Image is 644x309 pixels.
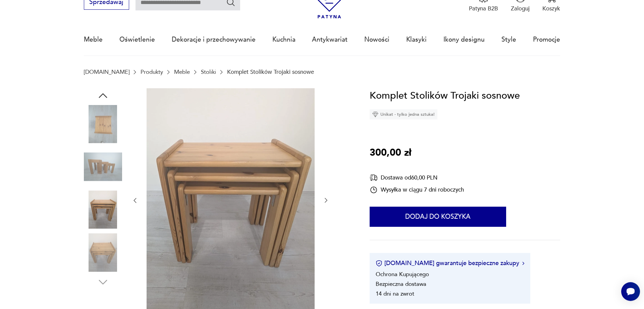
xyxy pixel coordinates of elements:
[312,24,347,55] a: Antykwariat
[84,148,122,186] img: Zdjęcie produktu Komplet Stolików Trojaki sosnowe
[372,111,378,117] img: Ikona diamentu
[501,24,516,55] a: Style
[376,280,426,288] li: Bezpieczna dostawa
[542,5,560,12] p: Koszyk
[84,105,122,143] img: Zdjęcie produktu Komplet Stolików Trojaki sosnowe
[443,24,485,55] a: Ikony designu
[370,109,437,119] div: Unikat - tylko jedna sztuka!
[174,69,190,75] a: Meble
[376,260,382,267] img: Ikona certyfikatu
[469,5,498,12] p: Patyna B2B
[533,24,560,55] a: Promocje
[119,24,155,55] a: Oświetlenie
[141,69,163,75] a: Produkty
[406,24,427,55] a: Klasyki
[376,259,524,267] button: [DOMAIN_NAME] gwarantuje bezpieczne zakupy
[172,24,256,55] a: Dekoracje i przechowywanie
[376,290,414,298] li: 14 dni na zwrot
[370,186,464,194] div: Wysyłka w ciągu 7 dni roboczych
[84,69,129,75] a: [DOMAIN_NAME]
[370,173,464,182] div: Dostawa od 60,00 PLN
[84,191,122,229] img: Zdjęcie produktu Komplet Stolików Trojaki sosnowe
[376,270,429,278] li: Ochrona Kupującego
[84,24,103,55] a: Meble
[370,88,520,104] h1: Komplet Stolików Trojaki sosnowe
[511,5,530,12] p: Zaloguj
[227,69,314,75] p: Komplet Stolików Trojaki sosnowe
[522,262,524,265] img: Ikona strzałki w prawo
[621,282,640,301] iframe: Smartsupp widget button
[84,233,122,271] img: Zdjęcie produktu Komplet Stolików Trojaki sosnowe
[370,173,378,182] img: Ikona dostawy
[364,24,389,55] a: Nowości
[272,24,296,55] a: Kuchnia
[370,207,506,227] button: Dodaj do koszyka
[370,145,411,161] p: 300,00 zł
[201,69,216,75] a: Stoliki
